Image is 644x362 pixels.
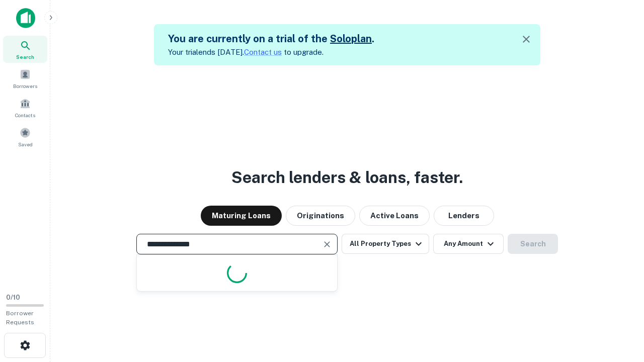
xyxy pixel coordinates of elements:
button: Active Loans [359,206,430,226]
span: Search [16,53,34,61]
span: Saved [18,140,33,148]
p: Your trial ends [DATE]. to upgrade. [168,46,374,58]
h5: You are currently on a trial of the . [168,31,374,46]
a: Contact us [244,48,282,56]
a: Search [3,36,47,63]
a: Saved [3,123,47,150]
a: Contacts [3,94,47,121]
span: Borrower Requests [6,310,34,326]
h3: Search lenders & loans, faster. [231,165,463,190]
img: capitalize-icon.png [16,8,35,28]
button: Originations [286,206,355,226]
button: Any Amount [433,234,504,254]
button: Clear [320,237,334,251]
span: Borrowers [13,82,37,90]
span: 0 / 10 [6,294,20,301]
button: Lenders [434,206,494,226]
button: All Property Types [342,234,429,254]
span: Contacts [15,111,35,119]
iframe: Chat Widget [594,282,644,330]
a: Borrowers [3,65,47,92]
a: Soloplan [330,33,372,45]
button: Maturing Loans [201,206,282,226]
